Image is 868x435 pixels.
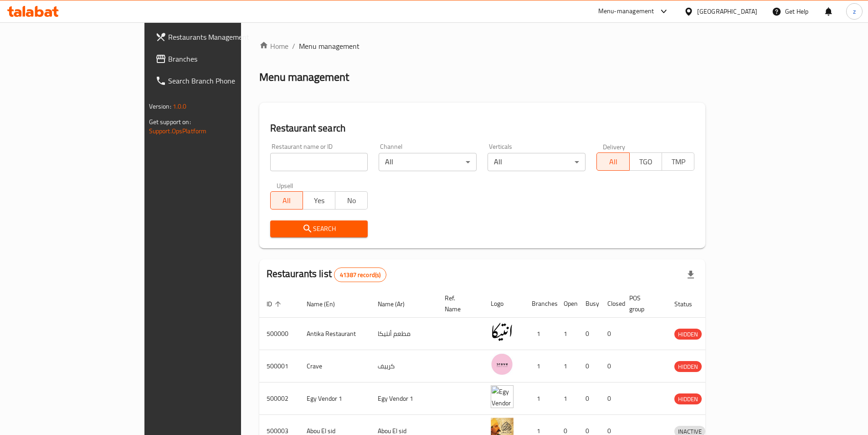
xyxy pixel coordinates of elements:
[267,299,284,309] span: ID
[524,318,556,350] td: 1
[379,153,477,171] div: All
[483,290,524,318] th: Logo
[491,353,514,376] img: Crave
[334,271,386,279] span: 41387 record(s)
[267,267,387,282] h2: Restaurants list
[299,350,370,383] td: Crave
[303,191,335,210] button: Yes
[697,6,757,16] div: [GEOGRAPHIC_DATA]
[259,41,706,52] nav: breadcrumb
[600,383,622,415] td: 0
[270,220,368,237] button: Search
[148,70,289,92] a: Search Branch Phone
[168,53,282,64] span: Branches
[173,100,187,112] span: 1.0.0
[578,383,600,415] td: 0
[600,290,622,318] th: Closed
[299,41,360,52] span: Menu management
[578,290,600,318] th: Busy
[601,155,626,168] span: All
[578,318,600,350] td: 0
[274,194,299,207] span: All
[149,116,191,128] span: Get support on:
[149,100,171,112] span: Version:
[596,152,629,171] button: All
[378,299,416,309] span: Name (Ar)
[600,318,622,350] td: 0
[292,41,295,52] li: /
[370,383,437,415] td: Egy Vendor 1
[270,153,368,171] input: Search for restaurant name or ID..
[680,264,702,286] div: Export file
[307,194,332,207] span: Yes
[633,155,658,168] span: TGO
[334,267,386,282] div: Total records count
[556,318,578,350] td: 1
[674,362,702,372] span: HIDDEN
[445,293,473,314] span: Ref. Name
[259,70,349,84] h2: Menu management
[488,153,586,171] div: All
[674,329,702,340] div: HIDDEN
[524,290,556,318] th: Branches
[370,350,437,383] td: كرييف
[629,293,656,314] span: POS group
[674,394,702,404] span: HIDDEN
[168,31,282,42] span: Restaurants Management
[339,194,364,207] span: No
[556,350,578,383] td: 1
[578,350,600,383] td: 0
[524,383,556,415] td: 1
[270,191,303,210] button: All
[148,26,289,48] a: Restaurants Management
[598,6,654,17] div: Menu-management
[491,320,514,343] img: Antika Restaurant
[335,191,368,210] button: No
[491,385,514,408] img: Egy Vendor 1
[270,121,695,135] h2: Restaurant search
[662,152,694,171] button: TMP
[674,299,704,309] span: Status
[149,125,207,137] a: Support.OpsPlatform
[666,155,691,168] span: TMP
[556,383,578,415] td: 1
[168,75,282,86] span: Search Branch Phone
[307,299,347,309] span: Name (En)
[148,48,289,70] a: Branches
[674,393,702,404] div: HIDDEN
[277,223,361,235] span: Search
[299,318,370,350] td: Antika Restaurant
[524,350,556,383] td: 1
[277,182,293,189] label: Upsell
[299,383,370,415] td: Egy Vendor 1
[556,290,578,318] th: Open
[600,350,622,383] td: 0
[674,361,702,372] div: HIDDEN
[603,143,626,150] label: Delivery
[674,329,702,340] span: HIDDEN
[629,152,662,171] button: TGO
[853,6,856,16] span: z
[370,318,437,350] td: مطعم أنتيكا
